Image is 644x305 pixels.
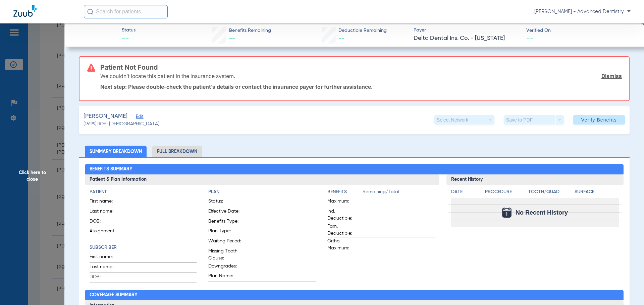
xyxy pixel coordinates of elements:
app-breakdown-title: Tooth/Quad [528,188,573,198]
h4: Patient [90,188,197,196]
span: Maximum: [327,198,360,207]
h4: Plan [208,188,316,196]
span: Payer [414,27,521,34]
img: Calendar [502,208,512,218]
h4: Tooth/Quad [528,188,573,196]
h3: Patient Not Found [100,64,622,71]
span: [PERSON_NAME] [84,112,127,121]
span: Edit [136,114,142,121]
p: Next step: Please double-check the patient’s details or contact the insurance payer for further a... [100,83,622,90]
input: Search for patients [84,5,168,18]
li: Full Breakdown [152,146,202,157]
span: -- [338,35,344,42]
span: Plan Type: [208,228,241,237]
span: DOB: [90,218,122,227]
span: Deductible Remaining [338,27,387,34]
span: Status [122,27,136,34]
span: -- [229,35,235,42]
h4: Subscriber [90,244,197,251]
span: Verify Benefits [581,117,617,123]
span: Benefits Remaining [229,27,271,34]
h3: Patient & Plan Information [85,174,439,185]
span: (16199) DOB: [DEMOGRAPHIC_DATA] [84,121,159,128]
h4: Procedure [485,188,526,196]
span: Missing Tooth Clause: [208,248,241,262]
span: Effective Date: [208,208,241,217]
span: No Recent History [516,209,568,216]
a: Dismiss [601,73,622,79]
h4: Surface [575,188,619,196]
span: Ind. Deductible: [327,208,360,222]
app-breakdown-title: Benefits [327,188,363,198]
span: Assignment: [90,228,122,237]
span: [PERSON_NAME] - Advanced Dentistry [534,8,631,15]
span: Last name: [90,263,122,273]
li: Summary Breakdown [85,146,147,157]
span: Remaining/Total [363,188,435,198]
span: Plan Name: [208,273,241,282]
app-breakdown-title: Procedure [485,188,526,198]
span: Waiting Period: [208,238,241,247]
span: First name: [90,198,122,207]
app-breakdown-title: Date [451,188,479,198]
app-breakdown-title: Surface [575,188,619,198]
span: -- [122,34,136,44]
span: Fam. Deductible: [327,223,360,237]
h2: Coverage Summary [85,290,624,301]
span: Benefits Type: [208,218,241,227]
h3: Recent History [446,174,624,185]
img: Zuub Logo [13,5,37,17]
img: error-icon [87,64,95,72]
span: DOB: [90,274,122,283]
span: Last name: [90,208,122,217]
span: Delta Dental Ins. Co. - [US_STATE] [414,34,521,43]
img: Search Icon [87,9,93,15]
span: Verified On [526,27,633,34]
span: Downgrades: [208,263,241,272]
h4: Date [451,188,479,196]
span: -- [526,35,534,42]
h4: Benefits [327,188,363,196]
span: First name: [90,253,122,262]
p: We couldn’t locate this patient in the insurance system. [100,73,235,79]
span: Status: [208,198,241,207]
h2: Benefits Summary [85,164,624,175]
span: Ortho Maximum: [327,238,360,252]
button: Verify Benefits [573,115,625,125]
